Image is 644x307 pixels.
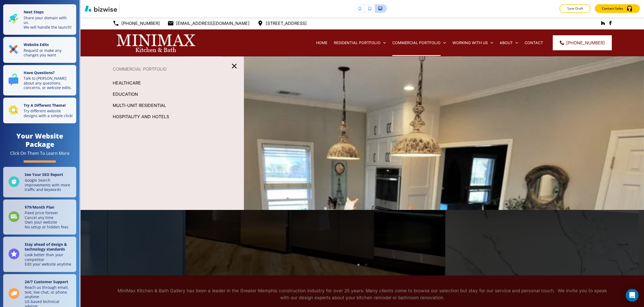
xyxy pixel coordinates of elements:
strong: Try A Different Theme! [24,103,66,108]
p: CONTACT [525,40,543,45]
img: Bizwise Logo [85,5,117,12]
button: Contact Sales [595,4,640,13]
h4: Your Website Package [3,132,76,148]
strong: 24/7 Customer Support [25,279,68,284]
a: $79/Month PlanFixed price foreverCancel any timeOwn your websiteNo setup or hidden fees [3,199,76,235]
p: Talk to [PERSON_NAME] about any questions, concerns, or website edits. [24,76,73,90]
p: Look better than your competitor Edit your website anytime [25,252,73,267]
button: Have Questions?Talk to [PERSON_NAME] about any questions, concerns, or website edits. [3,65,76,95]
img: MiniMax Kitchen & Bath Gallery [113,31,200,54]
img: Banner Image [80,56,639,275]
strong: Website Edits [24,42,49,47]
p: HOME [316,40,327,45]
p: RESIDENTIAL PORTFOLIO [334,40,380,45]
p: EDUCATION [113,90,138,98]
button: Website EditsRequest or make any changes you want [3,37,76,63]
p: MULTI-UNIT RESIDENTIAL [113,101,166,109]
button: Save Draft [559,4,591,13]
button: Try A Different Theme!Try different website designs with a simple click! [3,98,76,124]
a: Stay ahead of design & technology standardsLook better than your competitorEdit your website anytime [3,237,76,272]
strong: Stay ahead of design & technology standards [25,242,67,252]
p: Save Draft [566,6,584,11]
p: Contact Sales [602,6,623,11]
p: COMMERCIAL PORTFOLIO [80,65,244,73]
p: HOSPITALITY AND HOTELS [113,113,169,121]
div: Click On Them To Learn More [10,151,69,156]
p: WORKING WITH US [452,40,488,45]
p: [EMAIL_ADDRESS][DOMAIN_NAME] [176,19,250,27]
span: [PHONE_NUMBER] [566,40,605,46]
button: Next StepsShare your domain with us.We will handle the launch! [3,4,76,35]
p: ABOUT [500,40,513,45]
strong: See Your SEO Report [25,172,63,177]
strong: Next Steps [24,9,44,14]
p: COMMERCIAL PORTFOLIO [392,40,441,45]
strong: $ 79 /Month Plan [25,205,54,210]
strong: Have Questions? [24,70,55,75]
p: HEALTHCARE [113,79,141,87]
p: [PHONE_NUMBER] [121,19,160,27]
p: Google Search improvements with more traffic and keywords [25,178,73,192]
img: Your Logo [122,7,136,10]
p: Try different website designs with a simple click! [24,109,73,118]
p: Request or make any changes you want [24,48,73,57]
p: Fixed price forever Cancel any time Own your website No setup or hidden fees [25,210,68,229]
a: See Your SEO ReportGoogle Search improvements with more traffic and keywords [3,167,76,197]
p: [STREET_ADDRESS] [266,19,307,27]
div: Open Intercom Messenger [626,289,639,302]
p: Share your domain with us. We will handle the launch! [24,16,73,30]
